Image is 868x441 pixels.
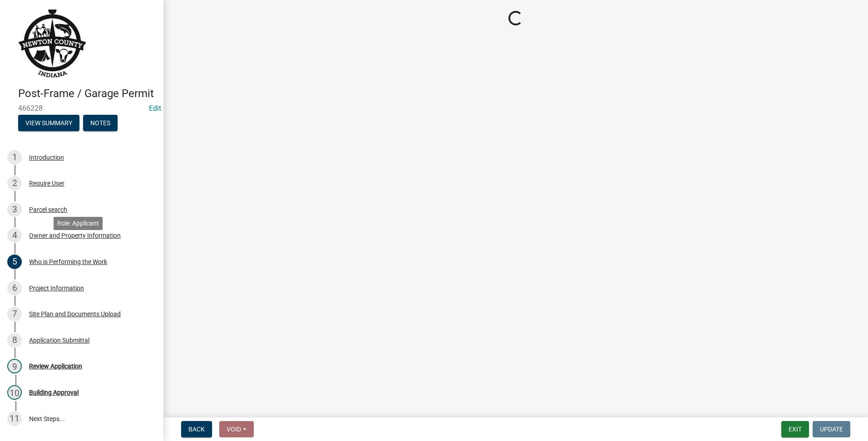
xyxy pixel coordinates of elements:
button: View Summary [18,115,79,131]
div: Role: Applicant [54,217,103,230]
img: Newton County, Indiana [18,10,86,78]
div: Require User [29,180,64,186]
div: Review Application [29,363,82,369]
button: Back [181,421,212,437]
button: Update [813,421,850,437]
div: Building Approval [29,389,79,396]
a: Edit [149,104,161,113]
div: 6 [7,281,22,295]
wm-modal-confirm: Edit Application Number [149,104,161,113]
button: Void [219,421,254,437]
wm-modal-confirm: Notes [83,120,118,127]
div: 7 [7,307,22,321]
div: 8 [7,333,22,348]
h4: Post-Frame / Garage Permit [18,87,156,100]
span: 466228 [18,104,145,113]
div: Who is Performing the Work [29,259,107,265]
div: 3 [7,202,22,217]
button: Notes [83,115,118,131]
div: 11 [7,412,22,426]
button: Exit [781,421,809,437]
div: Application Submittal [29,337,89,343]
span: Back [188,426,205,433]
div: 1 [7,150,22,165]
wm-modal-confirm: Summary [18,120,79,127]
div: 5 [7,255,22,269]
div: Owner and Property Information [29,232,121,239]
div: Site Plan and Documents Upload [29,311,121,317]
div: 9 [7,359,22,373]
div: Introduction [29,154,64,161]
div: Project Information [29,285,84,291]
div: 4 [7,228,22,243]
span: Void [227,426,241,433]
div: 10 [7,385,22,400]
span: Update [820,426,843,433]
div: Parcel search [29,206,67,213]
div: 2 [7,176,22,191]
